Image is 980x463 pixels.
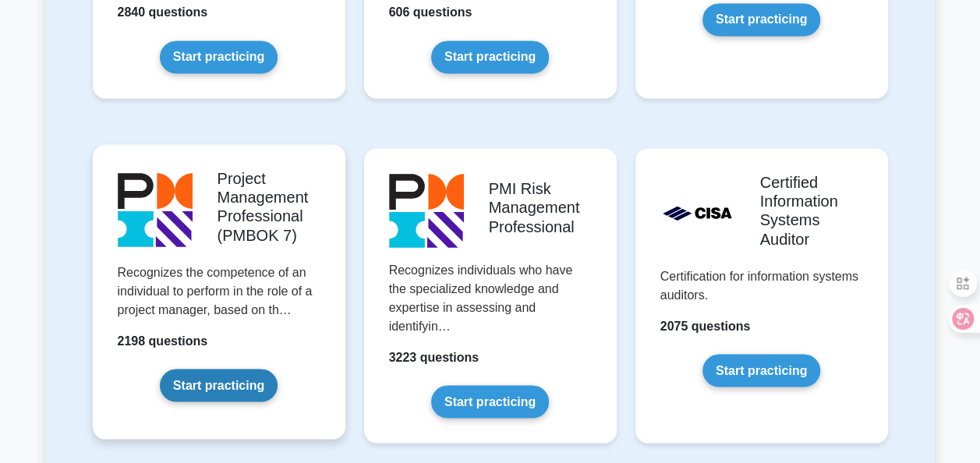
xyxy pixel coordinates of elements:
a: Start practicing [160,41,278,73]
a: Start practicing [431,385,549,418]
a: Start practicing [702,3,820,36]
a: Start practicing [431,41,549,73]
a: Start practicing [702,354,820,387]
a: Start practicing [160,369,278,401]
